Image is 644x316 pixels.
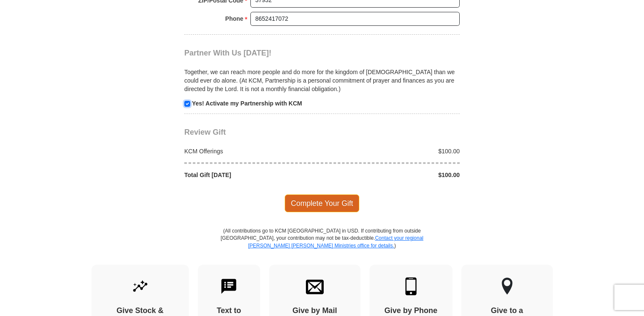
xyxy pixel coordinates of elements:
[184,49,272,57] span: Partner With Us [DATE]!
[225,13,244,25] strong: Phone
[384,306,438,316] h4: Give by Phone
[248,235,423,248] a: Contact your regional [PERSON_NAME] [PERSON_NAME] Ministries office for details.
[220,277,238,295] img: text-to-give.svg
[180,147,322,155] div: KCM Offerings
[322,147,464,155] div: $100.00
[192,100,302,107] strong: Yes! Activate my Partnership with KCM
[131,277,149,295] img: give-by-stock.svg
[306,277,324,295] img: envelope.svg
[220,227,424,264] p: (All contributions go to KCM [GEOGRAPHIC_DATA] in USD. If contributing from outside [GEOGRAPHIC_D...
[284,306,346,316] h4: Give by Mail
[402,277,420,295] img: mobile.svg
[180,171,322,179] div: Total Gift [DATE]
[322,171,464,179] div: $100.00
[501,277,513,295] img: other-region
[184,68,460,93] p: Together, we can reach more people and do more for the kingdom of [DEMOGRAPHIC_DATA] than we coul...
[285,194,360,212] span: Complete Your Gift
[184,128,226,136] span: Review Gift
